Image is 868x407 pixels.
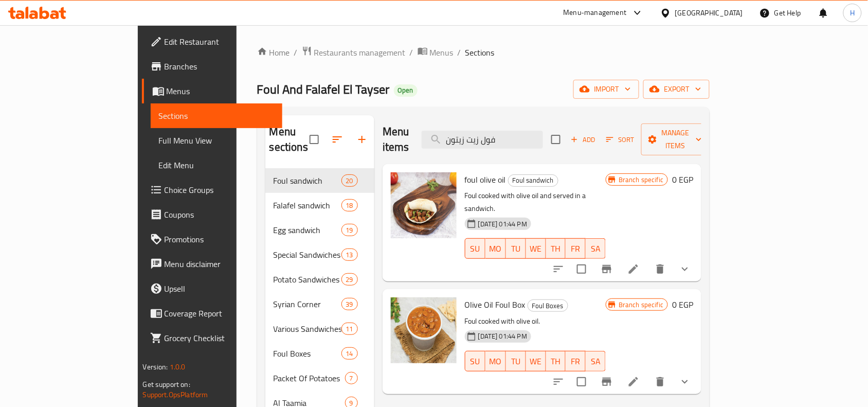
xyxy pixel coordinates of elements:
[508,174,558,187] div: Foul sandwich
[594,369,619,394] button: Branch-specific-item
[265,316,374,341] div: Various Sandwiches11
[294,46,298,59] li: /
[142,29,283,54] a: Edit Restaurant
[490,354,502,369] span: MO
[142,54,283,79] a: Branches
[257,46,710,59] nav: breadcrumb
[648,369,673,394] button: delete
[341,224,358,236] div: items
[142,276,283,301] a: Upsell
[465,46,495,59] span: Sections
[510,354,522,369] span: TU
[569,134,597,146] span: Add
[341,323,358,335] div: items
[465,351,485,371] button: SU
[673,369,697,394] button: show more
[167,85,275,97] span: Menus
[627,376,640,388] a: Edit menu item
[394,86,418,95] span: Open
[586,351,606,371] button: SA
[566,238,586,259] button: FR
[274,249,341,261] span: Special Sandwiches
[341,199,358,211] div: items
[391,297,457,363] img: Olive Oil Foul Box
[594,257,619,281] button: Branch-specific-item
[474,331,531,341] span: [DATE] 01:44 PM
[641,123,710,155] button: Manage items
[394,84,418,97] div: Open
[341,174,358,187] div: items
[485,238,506,259] button: MO
[165,233,275,245] span: Promotions
[170,360,186,374] span: 1.0.0
[570,354,582,369] span: FR
[165,36,275,48] span: Edit Restaurant
[142,227,283,252] a: Promotions
[159,159,275,171] span: Edit Menu
[679,376,691,388] svg: Show Choices
[590,354,602,369] span: SA
[265,242,374,267] div: Special Sandwiches13
[582,83,631,96] span: import
[485,351,506,371] button: MO
[342,324,357,334] span: 11
[573,80,639,99] button: import
[410,46,413,59] li: /
[346,374,357,383] span: 7
[159,110,275,122] span: Sections
[566,351,586,371] button: FR
[274,372,345,384] span: Packet Of Potatoes
[643,80,710,99] button: export
[342,349,357,359] span: 14
[274,174,341,187] span: Foul sandwich
[142,178,283,202] a: Choice Groups
[274,323,341,335] div: Various Sandwiches
[142,202,283,227] a: Coupons
[546,369,571,394] button: sort-choices
[675,7,743,19] div: [GEOGRAPHIC_DATA]
[850,7,855,19] span: H
[341,273,358,286] div: items
[143,378,190,391] span: Get support on:
[418,46,454,59] a: Menus
[274,224,341,236] span: Egg sandwich
[510,241,522,256] span: TU
[143,360,168,374] span: Version:
[142,252,283,276] a: Menu disclaimer
[570,241,582,256] span: FR
[341,347,358,360] div: items
[600,132,641,148] span: Sort items
[564,7,627,19] div: Menu-management
[165,307,275,320] span: Coverage Report
[672,297,693,312] h6: 0 EGP
[550,354,562,369] span: TH
[648,257,673,281] button: delete
[274,199,341,211] span: Falafel sandwich
[465,172,506,187] span: foul olive oil
[342,225,357,235] span: 19
[341,249,358,261] div: items
[469,241,481,256] span: SU
[151,128,283,153] a: Full Menu View
[269,124,310,155] h2: Menu sections
[458,46,461,59] li: /
[165,184,275,196] span: Choice Groups
[302,46,406,59] a: Restaurants management
[165,282,275,295] span: Upsell
[142,301,283,326] a: Coverage Report
[567,132,600,148] span: Add item
[265,292,374,316] div: Syrian Corner39
[546,238,566,259] button: TH
[165,208,275,221] span: Coupons
[265,341,374,366] div: Foul Boxes14
[274,347,341,360] span: Foul Boxes
[545,129,567,150] span: Select section
[341,298,358,310] div: items
[303,129,325,150] span: Select all sections
[546,351,566,371] button: TH
[571,258,592,280] span: Select to update
[430,46,454,59] span: Menus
